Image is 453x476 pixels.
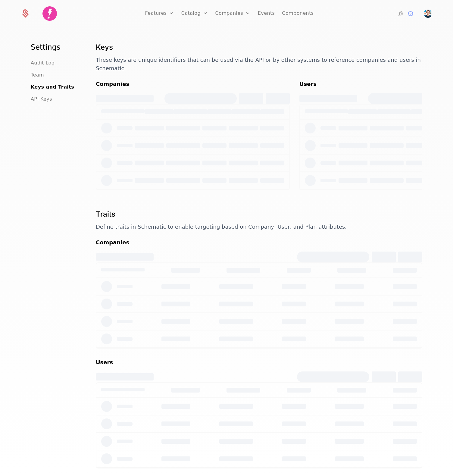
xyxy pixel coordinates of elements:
[31,83,74,91] a: Keys and Traits
[42,6,57,21] img: Makeswift
[96,80,290,88] h3: Companies
[397,10,405,17] a: Integrations
[96,209,422,219] h1: Traits
[96,56,422,73] p: These keys are unique identifiers that can be used via the API or by other systems to reference c...
[96,358,422,367] h3: Users
[96,223,422,231] p: Define traits in Schematic to enable targeting based on Company, User, and Plan attributes.
[96,238,422,247] h3: Companies
[407,10,414,17] a: Settings
[31,59,55,67] a: Audit Log
[424,9,432,18] button: Open user button
[31,71,44,79] a: Team
[31,42,81,52] h1: Settings
[96,42,422,52] h1: Keys
[31,42,81,103] nav: Main
[31,96,52,103] a: API Keys
[424,9,432,18] img: Josh Wootonn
